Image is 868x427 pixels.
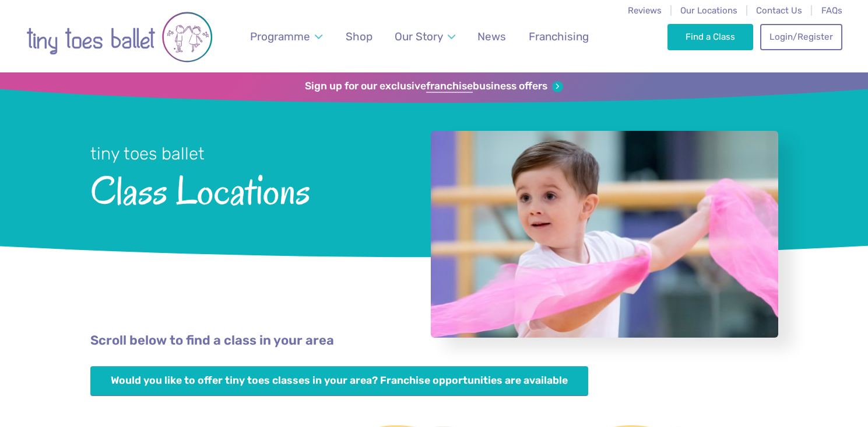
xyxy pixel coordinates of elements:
[472,23,512,50] a: News
[628,5,662,16] a: Reviews
[389,23,461,50] a: Our Story
[340,23,378,50] a: Shop
[305,80,563,93] a: Sign up for our exclusivefranchisebusiness offers
[760,24,842,50] a: Login/Register
[90,332,778,350] p: Scroll below to find a class in your area
[529,30,589,43] span: Franchising
[90,366,589,396] a: Would you like to offer tiny toes classes in your area? Franchise opportunities are available
[90,165,400,213] span: Class Locations
[667,24,753,50] a: Find a Class
[395,30,443,43] span: Our Story
[821,5,842,16] a: FAQs
[90,144,205,164] small: tiny toes ballet
[244,23,328,50] a: Programme
[26,8,213,67] img: tiny toes ballet
[477,30,506,43] span: News
[426,80,473,93] strong: franchise
[250,30,310,43] span: Programme
[680,5,737,16] a: Our Locations
[756,5,802,16] a: Contact Us
[346,30,372,43] span: Shop
[523,23,594,50] a: Franchising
